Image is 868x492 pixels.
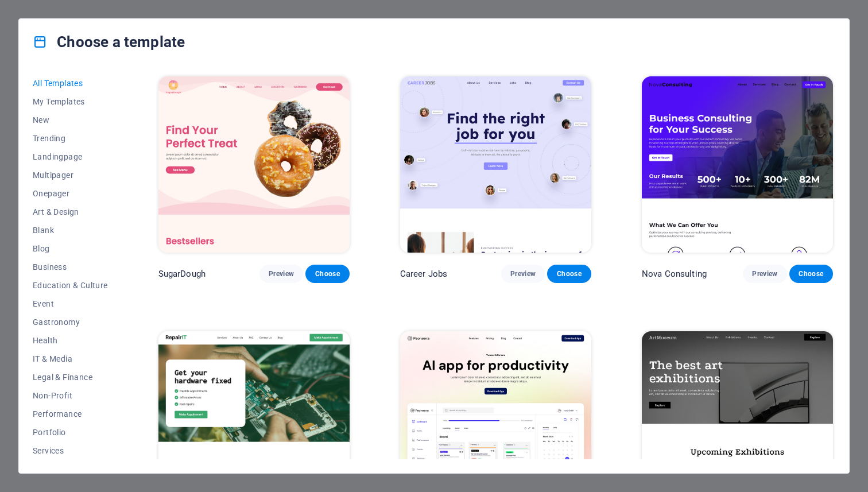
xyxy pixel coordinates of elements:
button: Services [33,441,108,460]
span: Gastronomy [33,317,108,327]
button: Preview [743,265,786,283]
button: Business [33,258,108,276]
span: Performance [33,409,108,419]
span: Portfolio [33,428,108,437]
span: Legal & Finance [33,373,108,382]
span: New [33,115,108,125]
button: Blank [33,221,108,239]
button: Trending [33,129,108,148]
h4: Choose a template [33,33,185,51]
button: Portfolio [33,423,108,441]
button: Non-Profit [33,386,108,405]
button: Preview [501,265,545,283]
img: Nova Consulting [642,76,833,253]
button: Choose [305,265,349,283]
span: Blank [33,226,108,235]
span: Landingpage [33,152,108,161]
button: Blog [33,239,108,258]
span: Preview [510,269,536,278]
button: Legal & Finance [33,368,108,386]
span: Health [33,336,108,345]
p: SugarDough [158,268,206,280]
button: Choose [789,265,833,283]
span: Onepager [33,189,108,198]
p: Career Jobs [400,268,448,280]
span: Trending [33,134,108,143]
span: Event [33,299,108,308]
span: Art & Design [33,207,108,216]
img: SugarDough [158,76,350,253]
span: All Templates [33,79,108,88]
span: Preview [752,269,777,278]
span: Preview [269,269,294,278]
p: Nova Consulting [642,268,707,280]
button: New [33,111,108,129]
span: Education & Culture [33,281,108,290]
span: My Templates [33,97,108,106]
button: Onepager [33,184,108,203]
span: IT & Media [33,354,108,363]
img: Career Jobs [400,76,591,253]
button: Preview [259,265,303,283]
button: All Templates [33,74,108,92]
span: Choose [799,269,824,278]
button: IT & Media [33,350,108,368]
button: My Templates [33,92,108,111]
button: Education & Culture [33,276,108,295]
button: Landingpage [33,148,108,166]
button: Multipager [33,166,108,184]
button: Event [33,295,108,313]
span: Choose [556,269,582,278]
button: Choose [547,265,591,283]
span: Services [33,446,108,455]
button: Art & Design [33,203,108,221]
span: Blog [33,244,108,253]
span: Business [33,262,108,272]
span: Non-Profit [33,391,108,400]
button: Gastronomy [33,313,108,331]
span: Choose [315,269,340,278]
button: Health [33,331,108,350]
span: Multipager [33,171,108,180]
button: Performance [33,405,108,423]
